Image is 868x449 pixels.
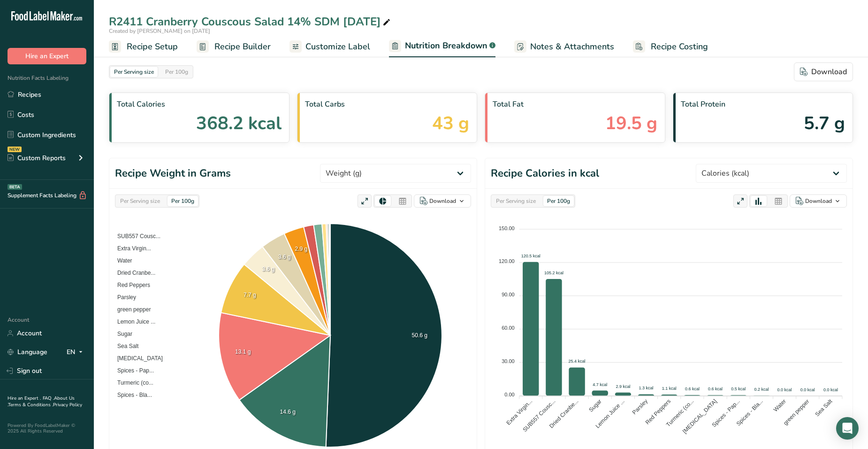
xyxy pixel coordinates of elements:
span: Customize Label [305,40,370,53]
tspan: [MEDICAL_DATA] [681,398,718,434]
tspan: Water [772,398,787,413]
span: [MEDICAL_DATA] [110,355,163,362]
a: Recipe Setup [109,36,178,57]
tspan: Spices - Pap... [711,398,741,428]
a: Hire an Expert . [8,395,41,402]
div: Per 100g [168,196,198,206]
tspan: Sea Salt [814,398,833,418]
tspan: 30.00 [502,358,515,364]
tspan: green pepper [782,398,810,426]
div: R2411 Cranberry Couscous Salad 14% SDM [DATE] [109,13,392,30]
tspan: Sugar [587,398,603,413]
tspan: 120.00 [499,258,515,264]
button: Download [790,194,847,208]
button: Download [794,62,853,81]
span: 5.7 g [804,110,845,137]
tspan: 150.00 [499,225,515,231]
span: Dried Cranbe... [110,270,155,276]
div: Per 100g [543,196,574,206]
span: Total Fat [493,99,657,110]
div: EN [67,347,86,358]
a: Privacy Policy [53,402,82,408]
span: SUB557 Cousc... [110,233,160,240]
div: Powered By FoodLabelMaker © 2025 All Rights Reserved [8,423,86,434]
span: Recipe Builder [214,40,271,53]
div: BETA [8,184,22,190]
span: green pepper [110,306,151,313]
a: About Us . [8,395,75,408]
h1: Recipe Calories in kcal [491,166,599,181]
span: 19.5 g [605,110,657,137]
h1: Recipe Weight in Grams [115,166,231,181]
span: Parsley [110,294,136,301]
span: Created by [PERSON_NAME] on [DATE] [109,27,210,35]
a: FAQ . [43,395,54,402]
div: Download [800,66,847,77]
div: Download [805,197,832,205]
tspan: SUB557 Cousc... [521,398,556,433]
div: Download [429,197,456,205]
span: Water [110,257,132,264]
span: Total Carbs [305,99,470,110]
span: Recipe Setup [127,40,178,53]
tspan: Dried Cranbe... [548,398,579,429]
span: Total Calories [117,99,282,110]
span: Spices - Pap... [110,367,154,374]
div: Custom Reports [8,153,66,163]
tspan: Lemon Juice ... [594,398,625,429]
div: Per Serving size [492,196,540,206]
a: Nutrition Breakdown [389,35,495,58]
span: 368.2 kcal [196,110,282,137]
tspan: 90.00 [502,292,515,297]
span: Notes & Attachments [530,40,614,53]
tspan: 60.00 [502,325,515,331]
span: 43 g [432,110,469,137]
span: Sea Salt [110,343,138,349]
tspan: Turmeric (co... [665,398,695,428]
div: Open Intercom Messenger [836,417,859,440]
a: Recipe Costing [633,36,708,57]
div: Per 100g [161,67,192,77]
span: Spices - Bla... [110,392,152,398]
span: Turmeric (co... [110,379,153,386]
tspan: 0.00 [504,392,514,397]
a: Terms & Conditions . [8,402,53,408]
tspan: Parsley [631,398,649,416]
tspan: Spices - Bla... [735,398,764,427]
span: Red Peppers [110,282,150,288]
span: Sugar [110,331,132,337]
span: Recipe Costing [651,40,708,53]
div: Per Serving size [110,67,158,77]
a: Recipe Builder [197,36,271,57]
tspan: Extra Virgin... [505,398,534,426]
span: Nutrition Breakdown [405,39,487,52]
div: NEW [8,147,22,152]
button: Hire an Expert [8,48,86,64]
a: Customize Label [289,36,370,57]
tspan: Red Peppers [644,398,672,426]
button: Download [414,194,471,208]
div: Per Serving size [116,196,164,206]
a: Language [8,344,47,360]
span: Extra Virgin... [110,245,151,252]
span: Total Protein [681,99,845,110]
a: Notes & Attachments [514,36,614,57]
span: Lemon Juice ... [110,318,155,325]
